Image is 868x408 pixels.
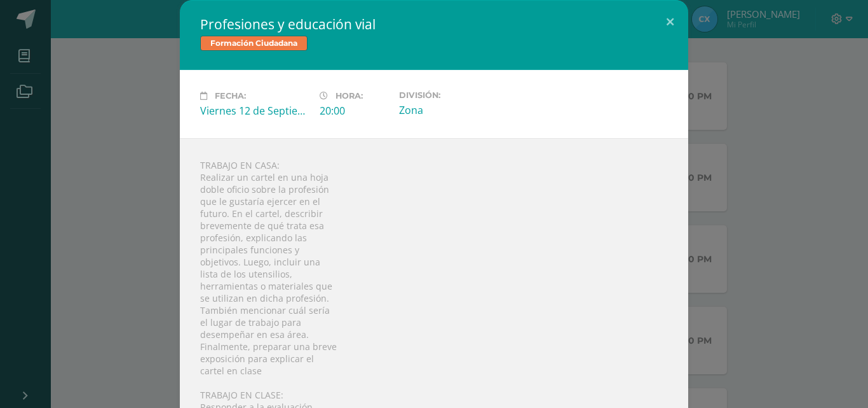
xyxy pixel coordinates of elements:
[200,104,309,118] div: Viernes 12 de Septiembre
[200,15,668,33] h2: Profesiones y educación vial
[399,90,508,100] label: División:
[215,91,246,101] span: Fecha:
[200,36,308,51] span: Formación Ciudadana
[336,91,363,101] span: Hora:
[399,103,508,117] div: Zona
[320,104,389,118] div: 20:00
